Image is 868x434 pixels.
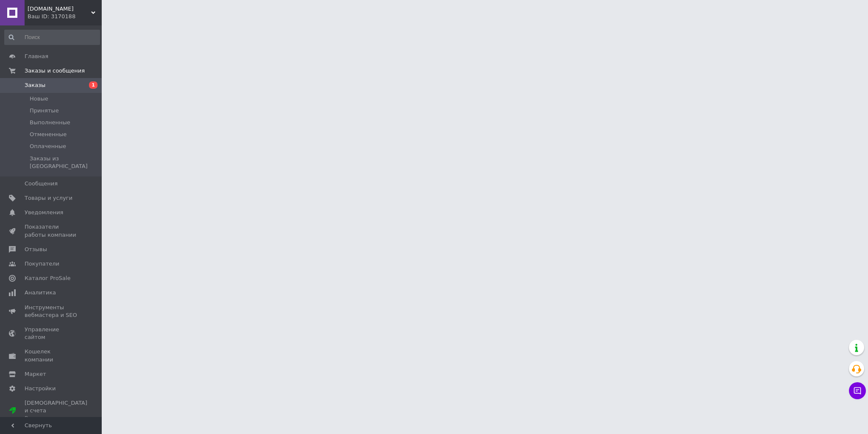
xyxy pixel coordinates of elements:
[25,194,72,202] span: Товары и услуги
[25,223,78,238] span: Показатели работы компании
[25,67,85,75] span: Заказы и сообщения
[25,180,58,188] span: Сообщения
[25,274,70,282] span: Каталог ProSale
[28,13,102,20] div: Ваш ID: 3170188
[25,81,45,89] span: Заказы
[25,326,78,341] span: Управление сайтом
[25,348,78,363] span: Кошелек компании
[849,382,866,399] button: Чат с покупателем
[30,107,59,115] span: Принятые
[25,246,47,253] span: Отзывы
[25,370,46,378] span: Маркет
[25,289,56,297] span: Аналитика
[28,5,91,13] span: DILF.IN.UA
[30,131,67,138] span: Отмененные
[30,155,99,170] span: Заказы из [GEOGRAPHIC_DATA]
[25,53,48,60] span: Главная
[25,414,87,422] div: Prom топ
[30,95,48,103] span: Новые
[25,399,87,423] span: [DEMOGRAPHIC_DATA] и счета
[4,30,100,45] input: Поиск
[25,304,78,319] span: Инструменты вебмастера и SEO
[30,119,70,126] span: Выполненные
[25,260,59,268] span: Покупатели
[25,385,56,392] span: Настройки
[30,143,66,150] span: Оплаченные
[89,81,97,89] span: 1
[25,209,63,216] span: Уведомления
